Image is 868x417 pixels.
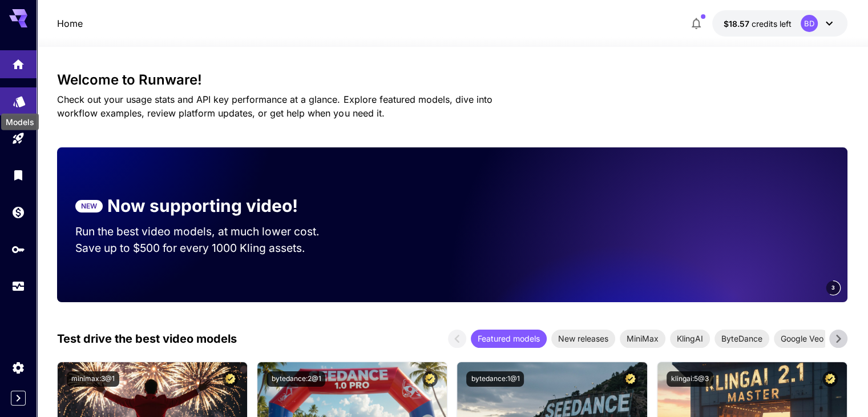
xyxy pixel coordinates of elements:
[670,332,710,344] span: KlingAI
[752,19,792,29] span: credits left
[1,114,39,130] div: Models
[57,94,492,119] span: Check out your usage stats and API key performance at a glance. Explore featured models, dive int...
[670,330,710,348] div: KlingAI
[822,371,838,387] button: Certified Model – Vetted for best performance and includes a commercial license.
[620,330,665,348] div: MiniMax
[57,72,847,88] h3: Welcome to Runware!
[422,371,438,387] button: Certified Model – Vetted for best performance and includes a commercial license.
[801,15,818,32] div: BD
[107,193,298,219] p: Now supporting video!
[11,131,25,146] div: Playground
[75,240,341,256] p: Save up to $500 for every 1000 Kling assets.
[11,239,25,253] div: API Keys
[551,330,615,348] div: New releases
[267,371,325,387] button: bytedance:2@1
[714,332,769,344] span: ByteDance
[223,371,238,387] button: Certified Model – Vetted for best performance and includes a commercial license.
[67,371,119,387] button: minimax:3@1
[551,332,615,344] span: New releases
[774,332,830,344] span: Google Veo
[57,17,83,30] nav: breadcrumb
[471,332,547,344] span: Featured models
[471,330,547,348] div: Featured models
[11,205,25,219] div: Wallet
[466,371,524,387] button: bytedance:1@1
[774,330,830,348] div: Google Veo
[11,279,25,294] div: Usage
[714,330,769,348] div: ByteDance
[667,371,713,387] button: klingai:5@3
[57,330,237,347] p: Test drive the best video models
[81,201,97,211] p: NEW
[831,283,835,292] span: 3
[13,91,26,105] div: Models
[11,360,25,375] div: Settings
[11,168,25,182] div: Library
[57,17,83,30] a: Home
[623,371,638,387] button: Certified Model – Vetted for best performance and includes a commercial license.
[724,18,792,30] div: $18.5694
[724,19,752,29] span: $18.57
[75,223,341,240] p: Run the best video models, at much lower cost.
[11,391,26,406] button: Expand sidebar
[11,54,25,68] div: Home
[620,332,665,344] span: MiniMax
[712,10,847,37] button: $18.5694BD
